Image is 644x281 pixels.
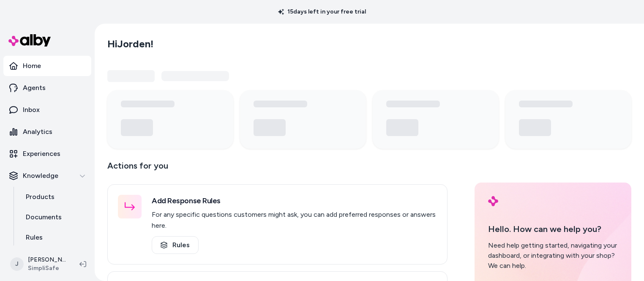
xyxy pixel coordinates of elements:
p: Home [23,61,41,71]
h3: Add Response Rules [152,195,437,207]
span: SimpliSafe [28,264,66,273]
p: For any specific questions customers might ask, you can add preferred responses or answers here. [152,209,437,231]
a: Experiences [3,144,91,164]
a: Home [3,56,91,76]
span: J [10,257,24,271]
p: Rules [26,232,43,243]
a: Agents [3,78,91,98]
p: Inbox [23,105,40,115]
p: Analytics [23,127,52,137]
img: alby Logo [488,196,498,206]
p: 15 days left in your free trial [273,8,371,16]
img: alby Logo [8,34,51,46]
a: Products [17,187,91,207]
p: Actions for you [107,159,448,179]
p: Agents [23,83,46,93]
p: [PERSON_NAME] [28,256,66,264]
div: Need help getting started, navigating your dashboard, or integrating with your shop? We can help. [488,240,618,271]
a: Documents [17,207,91,227]
a: Rules [152,236,199,254]
button: J[PERSON_NAME]SimpliSafe [5,251,73,278]
p: Experiences [23,149,60,159]
a: Rules [17,227,91,248]
a: Analytics [3,122,91,142]
button: Knowledge [3,166,91,186]
a: Inbox [3,100,91,120]
p: Hello. How can we help you? [488,223,618,235]
p: Documents [26,212,62,222]
p: Knowledge [23,171,58,181]
p: Products [26,192,55,202]
h2: Hi Jorden ! [107,38,153,50]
